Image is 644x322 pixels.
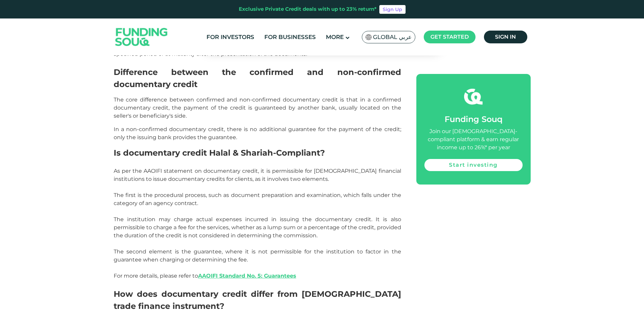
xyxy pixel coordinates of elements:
[114,248,401,263] span: The second element is the guarantee, where it is not permissible for the institution to factor in...
[484,31,527,43] a: Sign in
[430,34,469,40] span: Get started
[114,192,401,206] span: The first is the procedural process, such as document preparation and examination, which falls un...
[239,5,377,13] div: Exclusive Private Credit deals with up to 23% return*
[205,32,256,43] a: For Investors
[495,34,516,40] span: Sign in
[379,5,406,14] a: Sign Up
[114,67,401,89] span: Difference between the confirmed and non-confirmed documentary credit
[114,216,401,239] span: The institution may charge actual expenses incurred in issuing the documentary credit. It is also...
[366,34,372,40] img: SA Flag
[326,34,344,40] span: More
[464,87,483,106] img: fsicon
[424,127,523,152] div: Join our [DEMOGRAPHIC_DATA]-compliant platform & earn regular income up to 26%* per year
[114,35,401,57] span: Sight documentary credit means that the payment will be made immediately on the presentation of t...
[114,168,401,182] span: As per the AAOIFI statement on documentary credit, it is permissible for [DEMOGRAPHIC_DATA] finan...
[114,148,325,158] span: Is documentary credit Halal & Shariah-Compliant?
[114,289,401,311] span: How does documentary credit differ from [DEMOGRAPHIC_DATA] trade finance instrument?
[373,33,412,41] span: Global عربي
[114,273,296,279] span: For more details, please refer to
[109,20,175,54] img: Logo
[114,96,401,119] span: The core difference between confirmed and non-confirmed documentary credit is that in a confirmed...
[424,159,523,171] a: Start investing
[445,114,502,124] span: Funding Souq
[114,126,401,140] span: In a non-confirmed documentary credit, there is no additional guarantee for the payment of the cr...
[263,32,317,43] a: For Businesses
[198,273,296,279] a: AAOIFI Standard No. 5: Guarantees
